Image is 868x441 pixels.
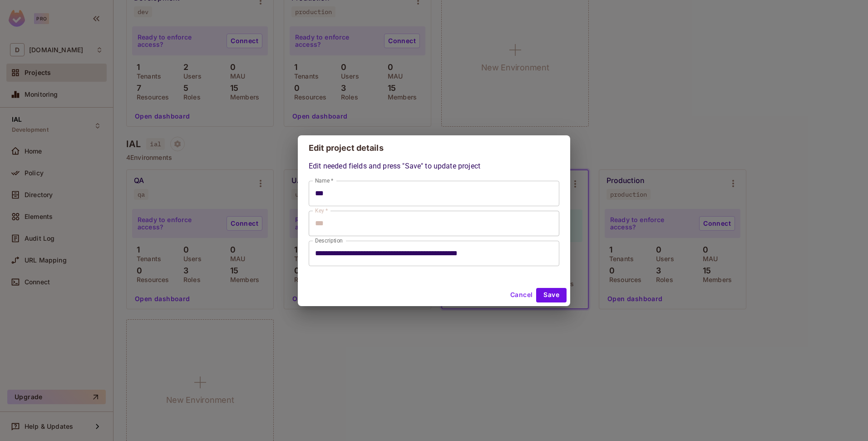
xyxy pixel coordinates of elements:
[309,161,559,266] div: Edit needed fields and press "Save" to update project
[536,288,567,302] button: Save
[315,207,328,214] label: Key *
[507,288,536,302] button: Cancel
[315,177,333,184] label: Name *
[298,135,570,161] h2: Edit project details
[315,237,343,244] label: Description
